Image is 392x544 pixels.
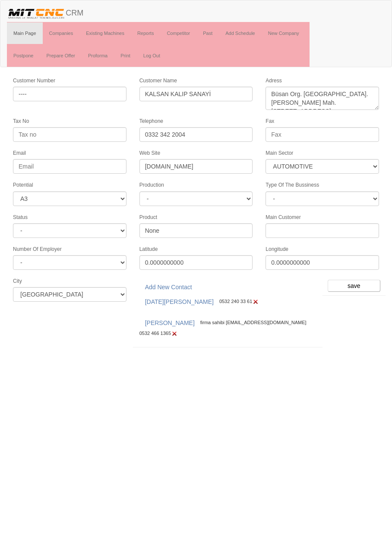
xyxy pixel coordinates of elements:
label: Latitude [139,246,158,253]
a: Past [196,22,219,44]
a: Log Out [137,45,167,66]
img: Edit [252,298,259,305]
label: City [13,278,22,285]
input: Customer No [13,87,126,101]
input: Tax no [13,127,126,142]
a: CRM [0,0,90,22]
label: Tax No [13,118,29,125]
img: Edit [171,330,178,337]
a: Prepare Offer [40,45,81,66]
a: Main Page [7,22,43,44]
a: Add New Contact [139,280,198,294]
a: Reports [131,22,161,44]
a: Existing Machines [79,22,131,44]
label: Adress [266,77,281,84]
label: Telephone [139,118,163,125]
label: Status [13,214,28,221]
input: Fax [266,127,379,142]
div: 0532 240 33 61 [139,294,316,309]
input: Email [13,159,126,174]
label: Customer Number [13,77,55,84]
input: Telephone [139,127,253,142]
label: Type Of The Bussiness [266,181,319,189]
label: Customer Name [139,77,177,84]
a: Companies [43,22,80,44]
textarea: Büsan Org. [GEOGRAPHIC_DATA]. [PERSON_NAME] Mah. [STREET_ADDRESS] [266,87,379,110]
a: Print [114,45,137,66]
label: Email [13,150,26,157]
a: Proforma [82,45,114,66]
label: Web Site [139,150,160,157]
img: header.png [7,7,66,20]
label: Product [139,214,157,221]
label: Main Sector [266,150,293,157]
a: Postpone [7,45,40,66]
label: Potential [13,181,33,189]
a: [DATE][PERSON_NAME] [139,294,219,309]
a: [PERSON_NAME] [139,316,200,330]
label: Main Customer [266,214,300,221]
div: firma sahibi [EMAIL_ADDRESS][DOMAIN_NAME] 0532 466 1365 [139,316,316,337]
a: New Company [262,22,306,44]
a: Competitor [160,22,196,44]
label: Fax [266,118,274,125]
input: Customer Name [139,87,253,101]
input: save [328,280,380,292]
label: Number Of Employer [13,246,62,253]
label: Longitude [266,246,288,253]
label: Production [139,181,164,189]
input: Web site [139,159,253,174]
a: Add Schedule [219,22,262,44]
